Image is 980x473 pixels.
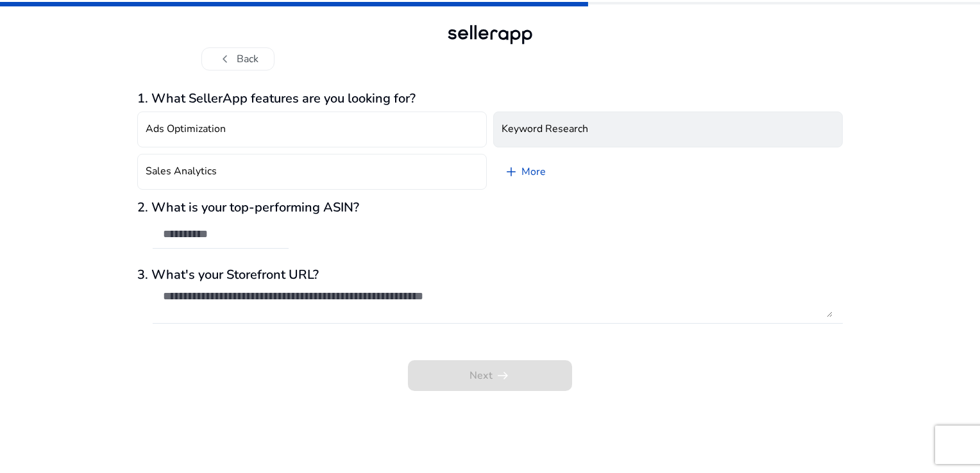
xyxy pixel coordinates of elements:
[137,112,487,147] button: Ads Optimization
[137,154,487,190] button: Sales Analytics
[217,51,233,67] span: chevron_left
[137,91,843,106] h3: 1. What SellerApp features are you looking for?
[503,164,519,179] span: add
[137,200,843,215] h3: 2. What is your top-performing ASIN?
[502,123,588,135] h4: Keyword Research
[146,123,226,135] h4: Ads Optimization
[146,165,217,178] h4: Sales Analytics
[137,267,843,283] h3: 3. What's your Storefront URL?
[201,47,275,71] button: chevron_leftBack
[493,112,843,147] button: Keyword Research
[493,154,556,190] a: More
